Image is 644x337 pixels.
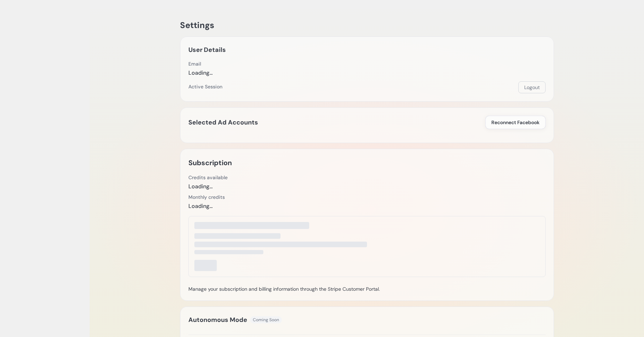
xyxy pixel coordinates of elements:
[188,83,222,90] div: Active Session
[188,315,247,325] h2: Autonomous Mode
[250,316,282,323] span: Coming Soon
[188,45,226,55] h2: User Details
[180,20,554,31] h1: Settings
[491,119,540,126] span: Reconnect Facebook
[188,202,225,210] div: Loading...
[188,194,225,201] div: Monthly credits
[485,116,546,129] button: Reconnect Facebook
[188,174,228,181] div: Credits available
[188,285,546,292] p: Manage your subscription and billing information through the Stripe Customer Portal.
[188,182,228,191] div: Loading...
[188,117,258,127] h2: Selected Ad Accounts
[188,60,213,67] div: Email
[518,81,546,93] button: Logout
[188,157,232,168] h2: Subscription
[188,69,213,77] div: Loading...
